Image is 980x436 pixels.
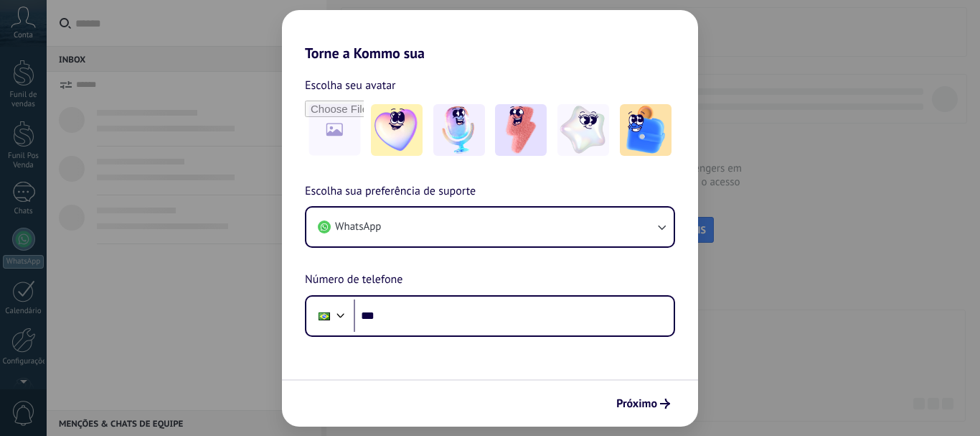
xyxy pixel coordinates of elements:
button: Próximo [610,391,677,416]
div: Brazil: + 55 [311,301,338,331]
h2: Torne a Kommo sua [282,10,698,62]
img: -5.jpeg [620,104,672,156]
span: Número de telefone [305,271,402,289]
span: WhatsApp [335,220,381,234]
img: -3.jpeg [495,104,547,156]
span: Escolha sua preferência de suporte [305,182,476,201]
img: -4.jpeg [557,104,609,156]
img: -2.jpeg [433,104,485,156]
img: -1.jpeg [371,104,423,156]
span: Escolha seu avatar [305,76,396,95]
span: Próximo [616,399,657,409]
button: WhatsApp [306,208,674,246]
